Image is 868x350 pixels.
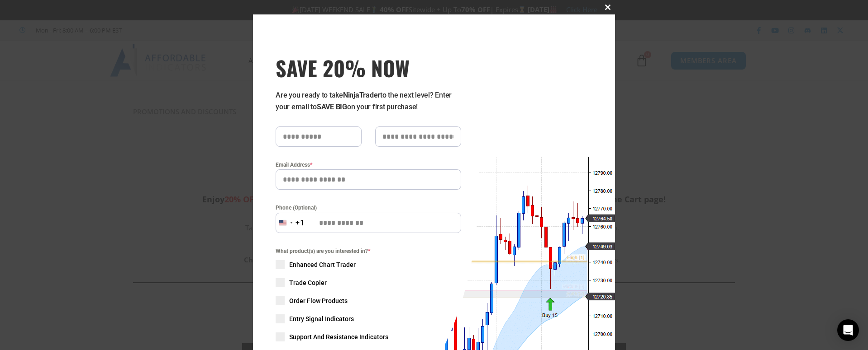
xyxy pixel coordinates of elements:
span: Support And Resistance Indicators [289,332,388,341]
span: Trade Copier [289,278,327,287]
span: What product(s) are you interested in? [276,247,461,256]
label: Enhanced Chart Trader [276,260,461,269]
p: Are you ready to take to the next level? Enter your email to on your first purchase! [276,89,461,113]
span: Enhanced Chart Trader [289,260,356,269]
label: Order Flow Products [276,296,461,305]
strong: SAVE BIG [317,103,347,111]
div: +1 [296,217,305,229]
span: Order Flow Products [289,296,348,305]
strong: NinjaTrader [343,91,380,99]
label: Entry Signal Indicators [276,314,461,323]
label: Trade Copier [276,278,461,287]
button: Selected country [276,213,305,233]
span: Entry Signal Indicators [289,314,354,323]
span: SAVE 20% NOW [276,55,461,80]
label: Support And Resistance Indicators [276,332,461,341]
label: Email Address [276,160,461,169]
div: Open Intercom Messenger [837,319,859,341]
label: Phone (Optional) [276,203,461,212]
